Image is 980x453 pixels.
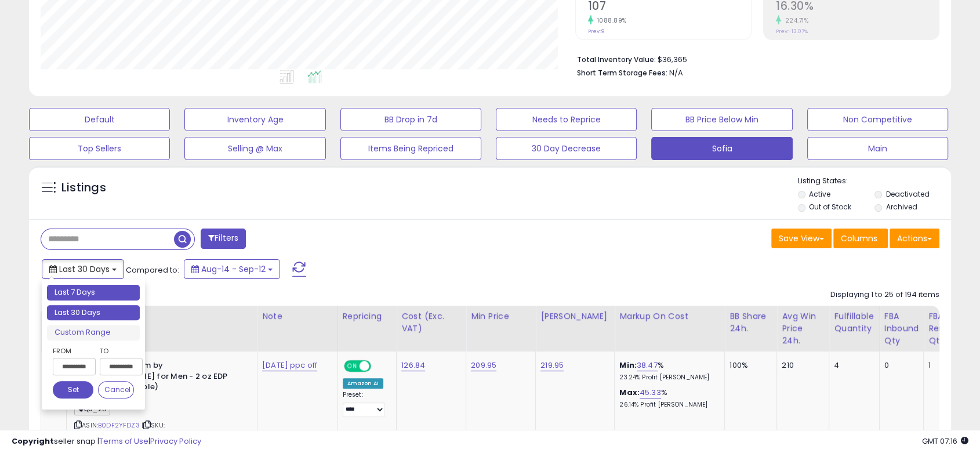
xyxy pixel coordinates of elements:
[126,264,179,276] span: Compared to:
[29,108,170,131] button: Default
[42,259,124,279] button: Last 30 Days
[809,202,851,212] label: Out of Stock
[619,360,637,371] b: Min:
[781,16,809,25] small: 224.71%
[807,108,948,131] button: Non Competitive
[29,137,170,160] button: Top Sellers
[343,378,383,389] div: Amazon AI
[886,202,917,212] label: Archived
[928,360,963,371] div: 1
[577,55,656,64] b: Total Inventory Value:
[340,108,481,131] button: BB Drop in 7d
[496,108,637,131] button: Needs to Reprice
[201,229,246,249] button: Filters
[841,233,877,244] span: Columns
[884,360,915,371] div: 0
[669,67,683,78] span: N/A
[588,28,605,35] small: Prev: 9
[184,259,280,279] button: Aug-14 - Sep-12
[61,180,106,196] h5: Listings
[830,289,939,300] div: Displaying 1 to 25 of 194 items
[262,360,317,371] a: [DATE] ppc off
[782,310,824,347] div: Avg Win Price 24h.
[619,387,640,398] b: Max:
[771,229,832,248] button: Save View
[637,360,658,371] a: 38.47
[619,387,716,409] div: %
[540,360,564,371] a: 219.95
[47,305,140,321] li: Last 30 Days
[782,360,820,371] div: 210
[886,189,930,199] label: Deactivated
[12,436,201,447] div: seller snap | |
[619,374,716,382] p: 23.24% Profit [PERSON_NAME]
[593,16,627,25] small: 1088.89%
[615,306,725,351] th: The percentage added to the cost of goods (COGS) that forms the calculator for Min & Max prices.
[809,189,830,199] label: Active
[343,391,388,417] div: Preset:
[729,310,772,335] div: BB Share 24h.
[71,310,252,322] div: Title
[834,310,874,335] div: Fulfillable Quantity
[53,345,93,357] label: From
[401,310,461,335] div: Cost (Exc. VAT)
[184,137,325,160] button: Selling @ Max
[343,310,392,322] div: Repricing
[98,381,134,398] button: Cancel
[88,360,228,396] b: Myslf Le Parfum by [PERSON_NAME] for Men - 2 oz EDP Spray (Refillable)
[619,401,716,409] p: 26.14% Profit [PERSON_NAME]
[59,263,110,275] span: Last 30 Days
[47,285,140,300] li: Last 7 Days
[99,436,148,447] a: Terms of Use
[619,310,720,322] div: Markup on Cost
[150,436,201,447] a: Privacy Policy
[100,345,134,357] label: To
[890,229,939,248] button: Actions
[619,360,716,382] div: %
[496,137,637,160] button: 30 Day Decrease
[345,361,360,371] span: ON
[577,68,667,78] b: Short Term Storage Fees:
[729,360,768,371] div: 100%
[807,137,948,160] button: Main
[401,360,425,371] a: 126.84
[640,387,661,398] a: 45.33
[928,310,967,347] div: FBA Reserved Qty
[12,436,54,447] strong: Copyright
[798,176,951,187] p: Listing States:
[184,108,325,131] button: Inventory Age
[834,360,870,371] div: 4
[577,52,931,66] li: $36,365
[651,137,792,160] button: Sofia
[340,137,481,160] button: Items Being Repriced
[262,310,333,322] div: Note
[471,360,496,371] a: 209.95
[471,310,531,322] div: Min Price
[833,229,888,248] button: Columns
[884,310,919,347] div: FBA inbound Qty
[776,28,808,35] small: Prev: -13.07%
[540,310,609,322] div: [PERSON_NAME]
[922,436,968,447] span: 2025-10-13 07:16 GMT
[201,263,266,275] span: Aug-14 - Sep-12
[47,325,140,340] li: Custom Range
[651,108,792,131] button: BB Price Below Min
[53,381,93,398] button: Set
[369,361,387,371] span: OFF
